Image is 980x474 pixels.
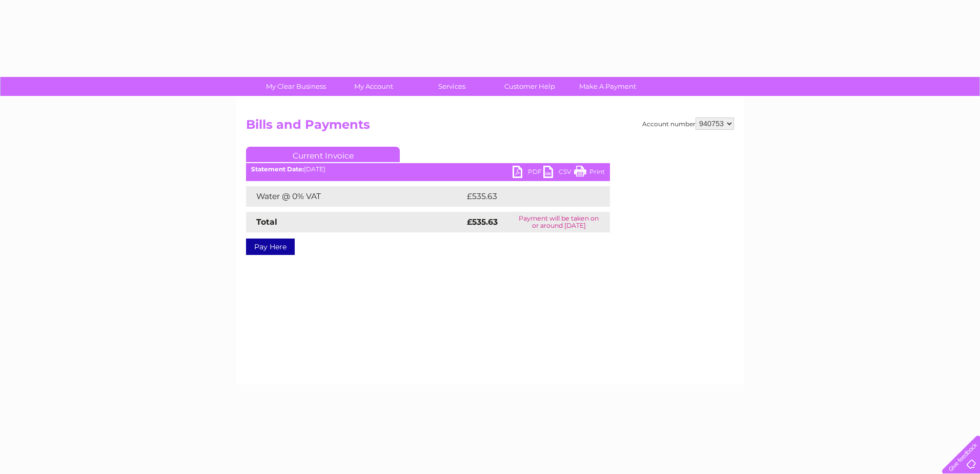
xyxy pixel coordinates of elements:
[410,77,494,96] a: Services
[251,165,304,173] b: Statement Date:
[487,77,572,96] a: Customer Help
[254,77,338,96] a: My Clear Business
[467,217,498,227] strong: £535.63
[332,77,416,96] a: My Account
[574,166,605,181] a: Print
[464,186,591,207] td: £535.63
[565,77,650,96] a: Make A Payment
[543,166,574,181] a: CSV
[246,186,464,207] td: Water @ 0% VAT
[246,239,295,255] a: Pay Here
[246,117,734,137] h2: Bills and Payments
[256,217,277,227] strong: Total
[246,166,610,173] div: [DATE]
[642,117,734,130] div: Account number
[513,166,543,181] a: PDF
[246,147,400,162] a: Current Invoice
[507,212,610,232] td: Payment will be taken on or around [DATE]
